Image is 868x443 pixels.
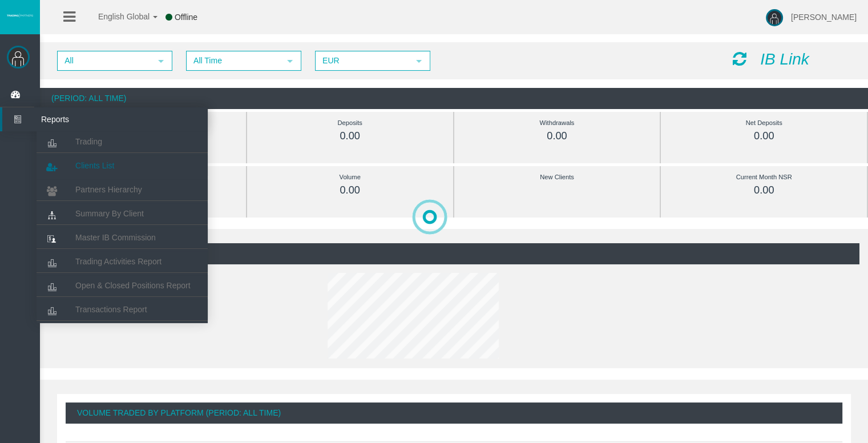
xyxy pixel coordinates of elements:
[414,57,423,66] span: select
[791,13,857,22] span: [PERSON_NAME]
[316,52,409,70] span: EUR
[37,155,208,176] a: Clients List
[66,402,842,424] div: Volume Traded By Platform (Period: All Time)
[480,171,635,184] div: New Clients
[480,116,635,130] div: Withdrawals
[687,171,841,184] div: Current Month NSR
[37,275,208,296] a: Open & Closed Positions Report
[687,116,841,130] div: Net Deposits
[760,50,809,68] i: IB Link
[37,227,208,248] a: Master IB Commission
[37,131,208,152] a: Trading
[285,57,294,66] span: select
[40,88,868,109] div: (Period: All Time)
[37,179,208,200] a: Partners Hierarchy
[37,203,208,224] a: Summary By Client
[273,116,427,130] div: Deposits
[187,52,280,70] span: All Time
[75,161,114,170] span: Clients List
[75,233,156,242] span: Master IB Commission
[75,137,102,146] span: Trading
[687,184,841,197] div: 0.00
[37,251,208,272] a: Trading Activities Report
[83,12,150,21] span: English Global
[37,299,208,320] a: Transactions Report
[75,305,147,314] span: Transactions Report
[273,130,427,143] div: 0.00
[480,130,635,143] div: 0.00
[75,185,142,194] span: Partners Hierarchy
[58,52,151,70] span: All
[687,130,841,143] div: 0.00
[273,171,427,184] div: Volume
[33,107,144,131] span: Reports
[733,51,746,67] i: Reload Dashboard
[75,257,162,266] span: Trading Activities Report
[2,107,208,131] a: Reports
[175,13,197,22] span: Offline
[273,184,427,197] div: 0.00
[6,13,34,18] img: logo.svg
[766,9,783,26] img: user-image
[75,209,144,218] span: Summary By Client
[75,281,191,290] span: Open & Closed Positions Report
[156,57,165,66] span: select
